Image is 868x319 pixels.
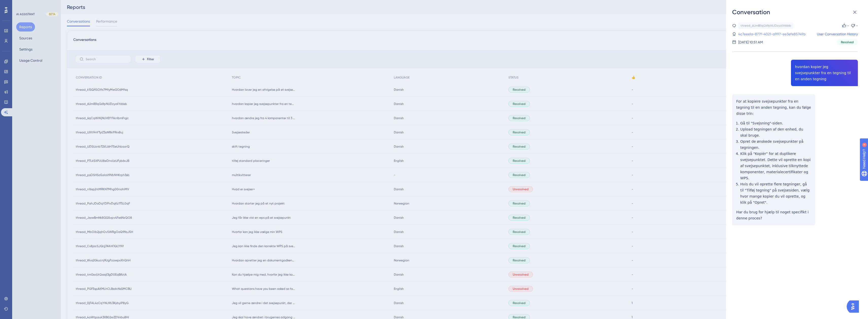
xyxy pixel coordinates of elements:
a: 4c7eee1a-877f-4021-a997-ee3efe85749b [738,31,806,37]
div: thread_6UmlB1qGs9pNUDzyoIiYd6sb [741,24,791,28]
a: User Conversation History [817,31,858,37]
iframe: UserGuiding AI Assistant Launcher [847,299,862,314]
div: - [847,23,849,29]
div: Conversation [732,8,862,16]
div: 4 [35,3,37,7]
span: Resolved [841,40,854,44]
span: Need Help? [12,1,32,7]
div: - [856,23,858,29]
div: [DATE] 10:51 AM [738,39,763,45]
